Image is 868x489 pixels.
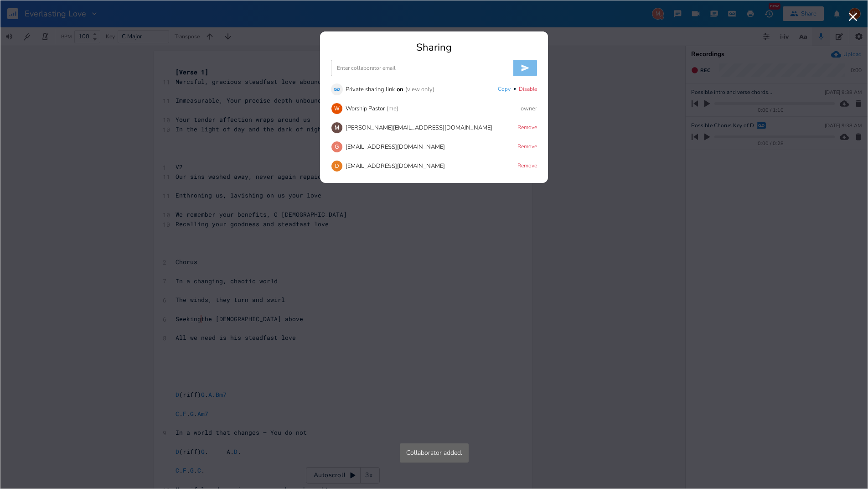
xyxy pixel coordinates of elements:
[513,60,537,76] button: Invite
[331,141,343,153] div: gitar39
[397,87,403,93] div: on
[346,106,385,112] div: Worship Pastor
[387,106,398,112] div: (me)
[346,163,445,169] div: [EMAIL_ADDRESS][DOMAIN_NAME]
[331,160,343,172] div: day_tripper1
[346,144,445,150] div: [EMAIL_ADDRESS][DOMAIN_NAME]
[331,103,343,114] div: Worship Pastor
[517,162,537,170] button: Remove
[331,60,513,76] input: Enter collaborator email
[405,87,434,93] div: (view only)
[517,143,537,151] button: Remove
[519,86,537,94] button: Disable
[513,86,516,91] div: •
[521,106,537,112] div: owner
[346,125,492,131] div: [PERSON_NAME][EMAIL_ADDRESS][DOMAIN_NAME]
[331,122,343,134] div: martha
[498,86,511,94] button: Copy
[331,42,537,52] div: Sharing
[346,87,395,93] div: Private sharing link
[517,124,537,132] button: Remove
